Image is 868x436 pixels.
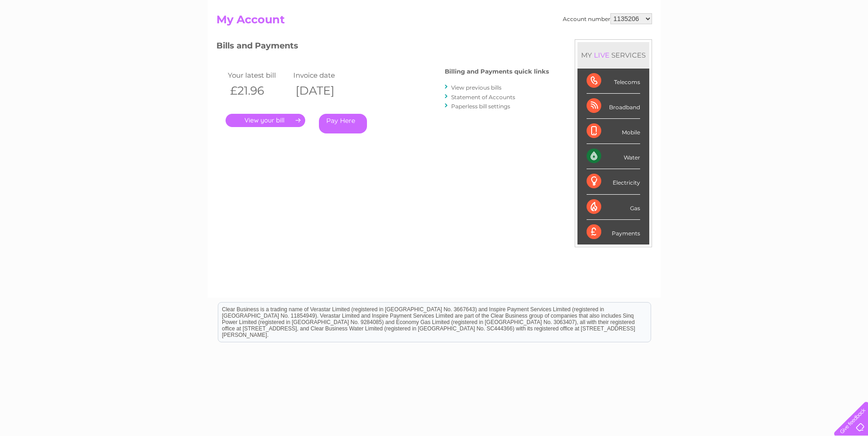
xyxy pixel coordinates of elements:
[577,42,649,68] div: MY SERVICES
[30,24,77,52] img: logo.png
[226,69,291,81] td: Your latest bill
[216,39,549,55] h3: Bills and Payments
[587,169,640,194] div: Electricity
[451,84,501,91] a: View previous bills
[291,81,357,100] th: [DATE]
[291,69,357,81] td: Invoice date
[445,68,549,75] h4: Billing and Payments quick links
[587,220,640,245] div: Payments
[587,144,640,169] div: Water
[807,39,830,46] a: Contact
[838,39,859,46] a: Log out
[218,5,651,44] div: Clear Business is a trading name of Verastar Limited (registered in [GEOGRAPHIC_DATA] No. 3667643...
[563,13,652,24] div: Account number
[730,39,750,46] a: Energy
[707,39,724,46] a: Water
[587,94,640,119] div: Broadband
[587,69,640,94] div: Telecoms
[451,103,510,110] a: Paperless bill settings
[226,81,291,100] th: £21.96
[587,119,640,144] div: Mobile
[755,39,783,46] a: Telecoms
[788,39,802,46] a: Blog
[216,13,652,31] h2: My Account
[451,94,515,101] a: Statement of Accounts
[587,195,640,220] div: Gas
[695,5,759,16] a: 0333 014 3131
[319,114,367,133] a: Pay Here
[592,51,611,59] div: LIVE
[226,114,305,127] a: .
